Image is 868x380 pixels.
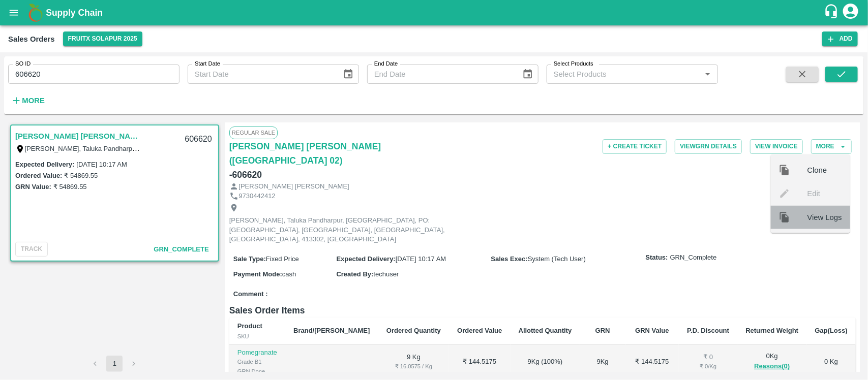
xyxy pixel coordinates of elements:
div: Grade B1 [237,357,277,366]
a: [PERSON_NAME] [PERSON_NAME] ([GEOGRAPHIC_DATA] 02) [229,139,438,168]
label: Sales Exec : [491,255,528,263]
input: Enter SO ID [8,65,179,84]
button: ViewGRN Details [675,139,742,154]
button: More [8,92,47,109]
div: customer-support [824,4,842,22]
p: Pomegranate [237,348,277,358]
label: Start Date [195,60,220,68]
button: Add [822,31,858,46]
b: Gap(Loss) [815,327,848,334]
span: Clone [807,165,842,176]
span: Fixed Price [266,255,299,263]
label: Expected Delivery : [336,255,395,263]
td: 9 Kg [378,345,449,380]
b: P.D. Discount [687,327,729,334]
label: SO ID [15,60,31,68]
b: Brand/[PERSON_NAME] [293,327,370,334]
label: Comment : [233,290,268,299]
label: ₹ 54869.55 [53,183,87,191]
div: View Logs [771,205,850,229]
label: [PERSON_NAME], Taluka Pandharpur, [GEOGRAPHIC_DATA], PO: [GEOGRAPHIC_DATA], [GEOGRAPHIC_DATA], [G... [25,144,612,152]
div: ₹ 0 [687,353,729,362]
b: GRN [595,327,610,334]
div: 606620 [178,128,218,151]
p: 9730442412 [238,192,275,201]
label: Status: [646,253,668,263]
b: Ordered Quantity [386,327,441,334]
button: open drawer [2,1,25,24]
div: 0 Kg [745,352,798,372]
label: End Date [374,60,398,68]
div: 9 Kg [588,357,617,367]
strong: More [22,97,45,105]
span: View Logs [807,211,842,223]
h6: Sales Order Items [229,303,856,318]
button: page 1 [106,356,123,372]
button: + Create Ticket [603,139,667,154]
button: Reasons(0) [745,361,798,372]
b: Product [237,322,262,330]
label: Payment Mode : [233,270,282,278]
div: SKU [237,332,277,341]
label: Select Products [554,60,593,68]
span: System (Tech User) [528,255,586,263]
p: [PERSON_NAME] [PERSON_NAME] [238,182,349,192]
span: GRN_Complete [154,245,208,253]
span: techuser [373,270,399,278]
button: Choose date [518,65,537,84]
span: GRN_Complete [670,253,717,263]
input: End Date [367,65,514,84]
div: ₹ 16.0575 / Kg [386,362,441,371]
button: Choose date [339,65,358,84]
h6: - 606620 [229,168,262,182]
label: Sale Type : [233,255,266,263]
label: Ordered Value: [15,172,62,179]
b: Returned Weight [745,327,798,334]
button: Select DC [63,31,142,46]
button: View Invoice [750,139,803,154]
label: Expected Delivery : [15,161,74,168]
a: Supply Chain [46,6,824,20]
button: Open [701,68,714,81]
td: ₹ 144.5175 [449,345,510,380]
input: Select Products [550,68,698,81]
td: ₹ 144.5175 [625,345,679,380]
td: 0 Kg [806,345,856,380]
span: cash [282,270,296,278]
img: logo [25,3,46,23]
span: Regular Sale [229,126,278,139]
label: Created By : [336,270,373,278]
b: Ordered Value [457,327,502,334]
p: [PERSON_NAME], Taluka Pandharpur, [GEOGRAPHIC_DATA], PO: [GEOGRAPHIC_DATA], [GEOGRAPHIC_DATA], [G... [229,216,458,244]
div: ₹ 0 / Kg [687,362,729,371]
b: GRN Value [635,327,669,334]
div: Clone [771,159,850,182]
a: [PERSON_NAME] [PERSON_NAME] ([GEOGRAPHIC_DATA] 02) [15,130,142,143]
b: Supply Chain [46,8,103,18]
span: [DATE] 10:17 AM [396,255,446,263]
input: Start Date [188,65,335,84]
label: GRN Value: [15,183,51,191]
div: account of current user [842,2,860,23]
nav: pagination navigation [85,356,143,372]
b: Allotted Quantity [519,327,572,334]
label: [DATE] 10:17 AM [76,161,127,168]
div: GRN Done [237,367,277,376]
label: ₹ 54869.55 [64,172,98,179]
button: More [811,139,852,154]
div: 9 Kg ( 100 %) [519,357,572,367]
div: Sales Orders [8,33,55,46]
